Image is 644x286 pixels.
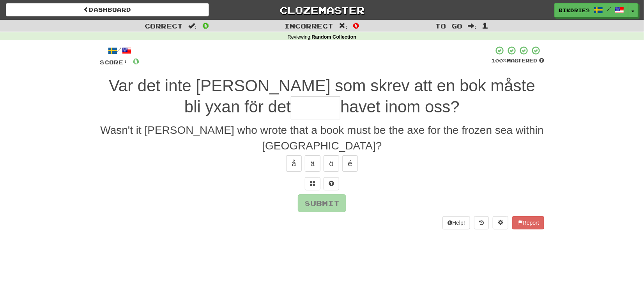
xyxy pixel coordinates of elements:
[607,6,611,12] span: /
[221,3,424,17] a: Clozemaster
[305,177,320,190] button: Switch sentence to multiple choice alt+p
[311,34,356,40] strong: Random Collection
[324,155,339,172] button: ö
[482,21,488,30] span: 1
[188,23,197,29] span: :
[133,56,139,66] span: 0
[442,216,470,229] button: Help!
[435,22,462,30] span: To go
[340,98,460,116] span: havet inom oss?
[491,57,507,64] span: 100 %
[353,21,359,30] span: 0
[145,22,183,30] span: Correct
[109,76,535,116] span: Var det inte [PERSON_NAME] som skrev att en bok måste bli yxan för det
[512,216,544,229] button: Report
[554,3,628,17] a: rikdries /
[339,23,348,29] span: :
[305,155,320,172] button: ä
[468,23,476,29] span: :
[491,57,544,64] div: Mastered
[202,21,209,30] span: 0
[324,177,339,190] button: Single letter hint - you only get 1 per sentence and score half the points! alt+h
[298,194,346,212] button: Submit
[342,155,358,172] button: é
[285,22,334,30] span: Incorrect
[474,216,489,229] button: Round history (alt+y)
[286,155,302,172] button: å
[100,59,128,66] span: Score:
[6,3,209,16] a: Dashboard
[100,46,139,55] div: /
[559,7,590,14] span: rikdries
[100,123,544,154] div: Wasn't it [PERSON_NAME] who wrote that a book must be the axe for the frozen sea within [GEOGRAPH...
